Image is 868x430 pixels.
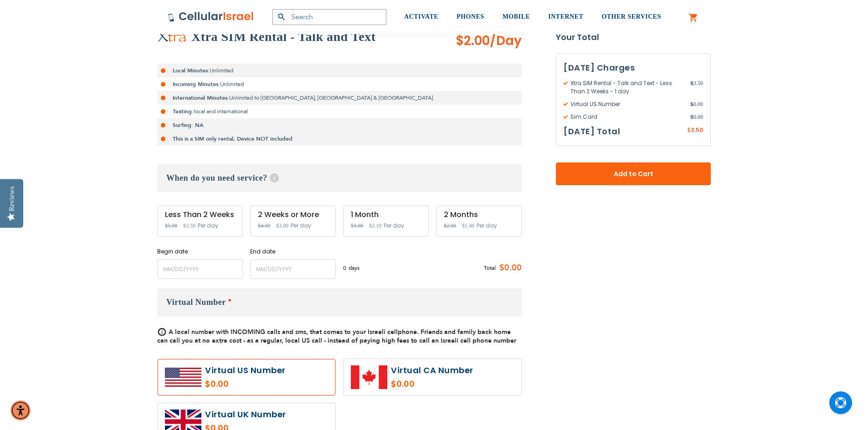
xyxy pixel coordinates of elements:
span: Per day [291,222,311,230]
input: MM/DD/YYYY [157,259,243,279]
span: $3.00 [351,223,363,229]
span: $ [690,113,693,121]
span: 3.50 [690,79,703,96]
span: 0.00 [690,113,703,121]
span: $0.00 [496,261,522,275]
span: $3.00 [276,223,288,229]
span: Per day [384,222,404,230]
li: local and international [157,105,522,118]
div: 2 Weeks or More [258,211,328,219]
h3: [DATE] Charges [564,61,703,75]
h3: [DATE] Total [564,125,620,138]
span: $3.50 [183,223,195,229]
span: Help [270,173,279,182]
img: Xtra SIM Rental - Talk and Text [157,31,187,43]
span: Add to Cart [586,169,681,179]
strong: This is a SIM only rental, Device NOT included [173,135,293,142]
span: Virtual US Number [564,100,690,108]
div: Less Than 2 Weeks [165,211,235,219]
span: Per day [198,222,218,230]
div: 2 Months [444,211,514,219]
span: MOBILE [503,13,530,20]
li: Unlimited [157,64,522,77]
span: Xtra SIM Rental - Talk and Text - Less Than 2 Weeks - 1 day [564,79,690,96]
span: $1.40 [462,223,474,229]
button: Add to Cart [556,162,711,185]
span: PHONES [457,13,484,20]
img: Cellular Israel Logo [168,11,254,22]
span: 0.00 [690,100,703,108]
span: $ [690,79,693,87]
strong: Local Minutes: [173,67,210,74]
div: Accessibility Menu [10,400,31,420]
strong: Texting: [173,108,194,115]
label: Begin date [157,248,243,256]
span: OTHER SERVICES [601,13,661,20]
span: /Day [490,32,522,50]
span: days [349,264,360,272]
h2: Xtra SIM Rental - Talk and Text [191,28,375,46]
span: 3.50 [691,126,703,134]
div: 1 Month [351,211,421,219]
span: A local number with INCOMING calls and sms, that comes to your Israeli cellphone. Friends and fam... [157,328,516,345]
span: INTERNET [548,13,583,20]
strong: Surfing: NA [173,121,204,129]
strong: International Minutes: [173,94,229,101]
span: $5.00 [165,223,177,229]
input: Search [272,9,386,25]
span: ACTIVATE [404,13,438,20]
li: Unlimited to [GEOGRAPHIC_DATA], [GEOGRAPHIC_DATA] & [GEOGRAPHIC_DATA] [157,91,522,105]
strong: Incoming Minutes: [173,81,220,88]
span: $2.10 [369,223,381,229]
span: $ [687,126,691,135]
span: 0 [343,264,349,272]
span: $ [690,100,693,108]
span: Total [484,264,496,272]
span: $2.00 [456,32,522,50]
span: $2.00 [444,223,456,229]
h3: When do you need service? [157,164,522,192]
label: End date [250,248,336,256]
input: MM/DD/YYYY [250,259,336,279]
span: $4.30 [258,223,270,229]
strong: Your Total [556,30,711,44]
div: Reviews [8,186,16,211]
span: Virtual Number [166,298,226,307]
span: Per day [477,222,497,230]
span: Sim Card [564,113,690,121]
li: Unlimited [157,77,522,91]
